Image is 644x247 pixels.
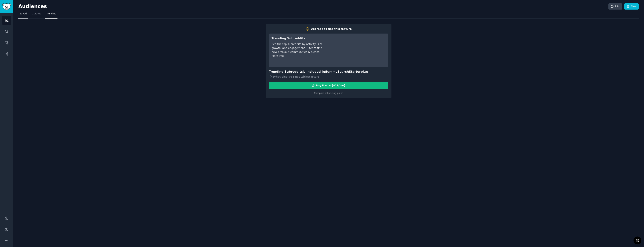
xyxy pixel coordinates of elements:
a: New [624,3,639,10]
div: What else do I get with Starter ? [269,74,388,79]
a: Curated [31,11,42,19]
span: Saved [20,12,27,16]
span: Curated [32,12,41,16]
img: GummySearch logo [2,3,11,10]
h2: Audiences [18,4,608,10]
a: Info [608,3,622,10]
h3: Trending Subreddits is included in plan [269,70,388,74]
div: Buy Starter ($ 29 /mo ) [316,84,345,88]
a: Trending [45,11,57,19]
iframe: YouTube video player [329,36,386,64]
button: BuyStarter($29/mo) [269,82,388,89]
a: Compare all pricing plans [314,92,343,94]
a: More info [272,54,284,57]
a: Saved [18,11,28,19]
div: See the top subreddits by activity, size, growth, and engagement. Filter to find new breakout com... [272,42,324,54]
span: GummySearch Starter [325,70,361,73]
div: Upgrade to use this feature [311,27,352,31]
span: Trending [46,12,56,16]
h3: Trending Subreddits [272,36,324,41]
